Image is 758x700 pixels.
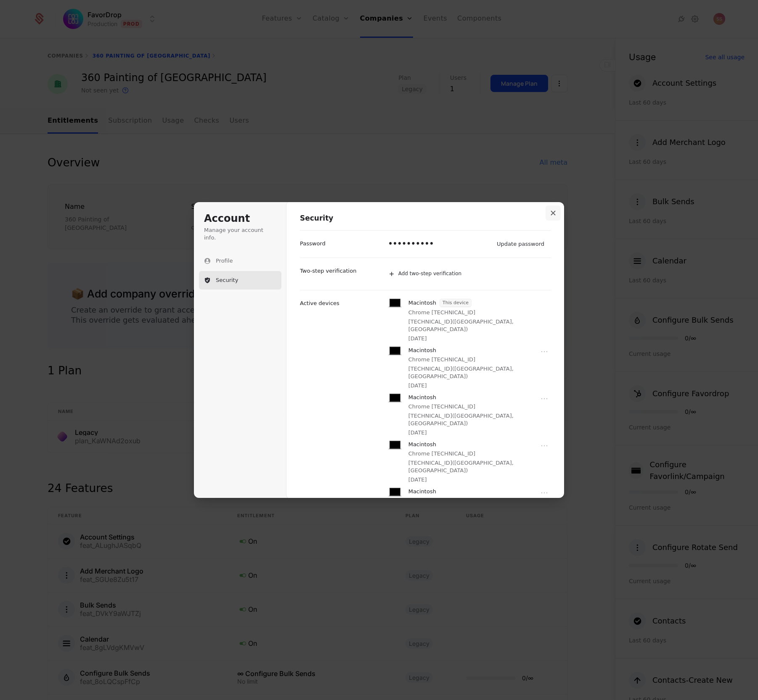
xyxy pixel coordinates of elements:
p: [TECHNICAL_ID] ( [GEOGRAPHIC_DATA], [GEOGRAPHIC_DATA] ) [408,459,536,474]
p: [TECHNICAL_ID] ( [GEOGRAPHIC_DATA], [GEOGRAPHIC_DATA] ) [408,318,549,333]
button: Open menu [539,488,549,498]
p: Active devices [300,300,339,307]
button: Open menu [539,441,549,451]
p: Chrome [TECHNICAL_ID] [408,403,475,411]
p: Chrome [TECHNICAL_ID] [408,309,475,316]
p: [DATE] [408,476,427,484]
button: Add two-step verification [384,265,551,283]
button: Close modal [546,205,561,221]
h1: Account [204,212,276,226]
button: Update password [493,238,549,250]
p: Password [300,240,326,247]
p: Chrome [TECHNICAL_ID] [408,356,475,363]
button: Open menu [539,394,549,404]
span: Add two-step verification [398,271,461,277]
p: Chrome [TECHNICAL_ID] [408,497,475,505]
p: [DATE] [408,382,427,389]
p: Manage your account info. [204,226,276,242]
p: Macintosh [408,441,436,448]
button: Security [199,271,281,289]
button: Profile [199,252,281,270]
p: Macintosh [408,347,436,354]
p: Macintosh [408,299,436,307]
p: [TECHNICAL_ID] ( [GEOGRAPHIC_DATA], [GEOGRAPHIC_DATA] ) [408,412,536,427]
h1: Security [300,213,551,224]
p: [TECHNICAL_ID] ( [GEOGRAPHIC_DATA], [GEOGRAPHIC_DATA] ) [408,365,536,380]
p: •••••••••• [388,239,434,249]
span: Security [216,276,238,284]
p: Macintosh [408,394,436,401]
button: Open menu [539,347,549,357]
p: Macintosh [408,488,436,495]
p: [DATE] [408,429,427,437]
span: This device [440,299,471,307]
p: [DATE] [408,335,427,342]
span: Profile [216,257,233,265]
p: Two-step verification [300,267,356,275]
p: Chrome [TECHNICAL_ID] [408,450,475,458]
